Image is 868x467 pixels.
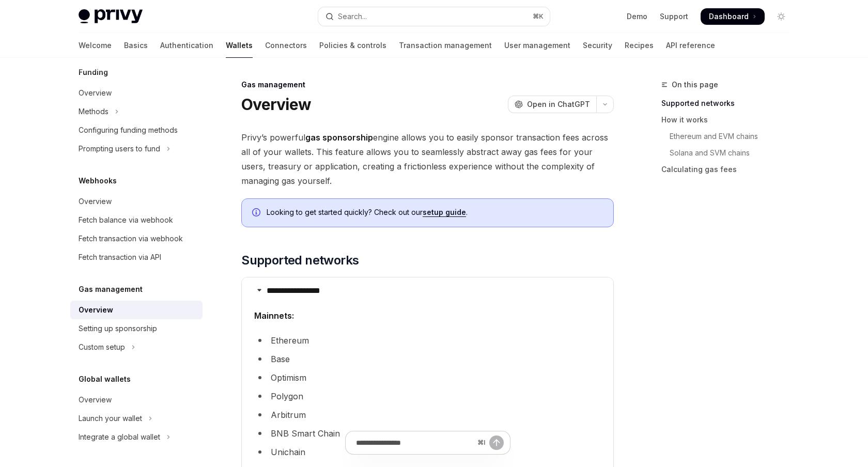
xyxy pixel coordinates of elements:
[79,232,183,245] div: Fetch transaction via webhook
[79,9,143,24] img: light logo
[79,283,143,295] h5: Gas management
[70,121,203,139] a: Configuring funding methods
[583,33,612,58] a: Security
[79,431,160,443] div: Integrate a global wallet
[254,310,294,321] strong: Mainnets:
[79,195,112,208] div: Overview
[508,96,596,113] button: Open in ChatGPT
[318,7,550,26] button: Open search
[70,409,203,428] button: Toggle Launch your wallet section
[79,87,112,99] div: Overview
[701,8,765,25] a: Dashboard
[399,33,492,58] a: Transaction management
[533,12,544,21] span: ⌘ K
[79,143,160,155] div: Prompting users to fund
[70,319,203,338] a: Setting up sponsorship
[241,252,359,269] span: Supported networks
[241,130,614,188] span: Privy’s powerful engine allows you to easily sponsor transaction fees across all of your wallets....
[70,192,203,211] a: Overview
[672,79,718,91] span: On this page
[79,251,161,263] div: Fetch transaction via API
[660,11,688,22] a: Support
[79,175,117,187] h5: Webhooks
[423,208,466,217] a: setup guide
[79,341,125,353] div: Custom setup
[70,391,203,409] a: Overview
[319,33,386,58] a: Policies & controls
[70,229,203,248] a: Fetch transaction via webhook
[773,8,789,25] button: Toggle dark mode
[70,102,203,121] button: Toggle Methods section
[265,33,307,58] a: Connectors
[661,112,798,128] a: How it works
[70,428,203,446] button: Toggle Integrate a global wallet section
[661,145,798,161] a: Solana and SVM chains
[79,373,131,385] h5: Global wallets
[625,33,654,58] a: Recipes
[70,211,203,229] a: Fetch balance via webhook
[79,394,112,406] div: Overview
[79,322,157,335] div: Setting up sponsorship
[241,95,311,114] h1: Overview
[79,105,109,118] div: Methods
[356,431,473,454] input: Ask a question...
[527,99,590,110] span: Open in ChatGPT
[254,352,601,366] li: Base
[241,80,614,90] div: Gas management
[504,33,570,58] a: User management
[70,139,203,158] button: Toggle Prompting users to fund section
[124,33,148,58] a: Basics
[79,214,173,226] div: Fetch balance via webhook
[254,333,601,348] li: Ethereum
[160,33,213,58] a: Authentication
[267,207,603,217] span: Looking to get started quickly? Check out our .
[252,208,262,219] svg: Info
[709,11,749,22] span: Dashboard
[661,95,798,112] a: Supported networks
[70,301,203,319] a: Overview
[254,389,601,403] li: Polygon
[254,426,601,441] li: BNB Smart Chain
[305,132,373,143] strong: gas sponsorship
[338,10,367,23] div: Search...
[661,128,798,145] a: Ethereum and EVM chains
[226,33,253,58] a: Wallets
[70,338,203,356] button: Toggle Custom setup section
[79,124,178,136] div: Configuring funding methods
[79,412,142,425] div: Launch your wallet
[79,33,112,58] a: Welcome
[489,435,504,450] button: Send message
[79,304,113,316] div: Overview
[254,370,601,385] li: Optimism
[661,161,798,178] a: Calculating gas fees
[666,33,715,58] a: API reference
[70,84,203,102] a: Overview
[627,11,647,22] a: Demo
[254,408,601,422] li: Arbitrum
[70,248,203,267] a: Fetch transaction via API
